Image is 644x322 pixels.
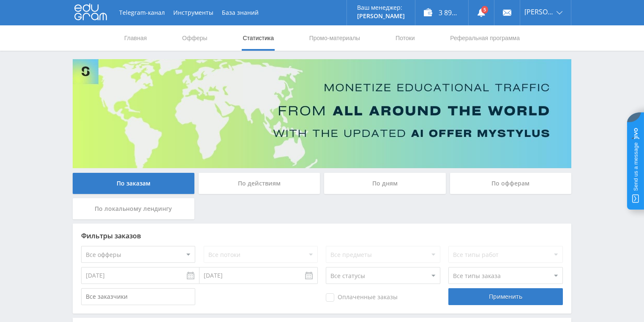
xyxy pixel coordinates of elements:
div: По действиям [199,173,320,194]
div: Фильтры заказов [81,232,563,240]
p: Ваш менеджер: [357,4,405,11]
div: По локальному лендингу [73,198,194,219]
span: Оплаченные заказы [326,293,398,302]
div: По офферам [450,173,572,194]
div: По дням [324,173,446,194]
div: По заказам [73,173,194,194]
div: Применить [448,288,562,305]
a: Потоки [395,25,416,51]
p: [PERSON_NAME] [357,13,405,19]
input: Все заказчики [81,288,195,305]
a: Главная [123,25,147,51]
a: Офферы [181,25,208,51]
a: Статистика [242,25,275,51]
a: Промо-материалы [308,25,361,51]
a: Реферальная программа [449,25,521,51]
span: [PERSON_NAME] [524,8,554,15]
img: Banner [73,59,571,168]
